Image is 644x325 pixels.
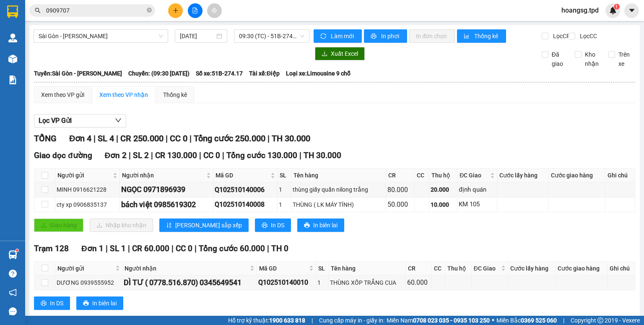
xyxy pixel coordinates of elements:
[166,133,168,143] span: |
[312,316,313,325] span: |
[555,5,605,16] span: hoangsg.tpd
[34,296,70,310] button: printerIn DS
[474,264,499,273] span: ĐC Giao
[151,151,153,160] span: |
[9,289,17,296] span: notification
[188,3,203,18] button: file-add
[93,133,96,143] span: |
[508,262,556,276] th: Cước lấy hàng
[203,151,220,160] span: CC 0
[8,55,17,63] img: warehouse-icon
[34,151,92,160] span: Giao dọc đường
[8,75,17,84] img: solution-icon
[215,199,275,210] div: Q102510140008
[614,4,620,10] sup: 1
[195,244,197,253] span: |
[549,169,605,182] th: Cước giao hàng
[582,50,602,68] span: Kho nhận
[34,218,83,232] button: uploadGiao hàng
[175,221,242,230] span: [PERSON_NAME] sắp xếp
[39,30,163,42] span: Sài Gòn - Phương Lâm
[39,115,72,126] span: Lọc VP Gửi
[431,200,456,209] div: 10.000
[196,69,243,78] span: Số xe: 51B-274.17
[563,316,564,325] span: |
[413,317,490,324] strong: 0708 023 035 - 0935 103 250
[329,262,406,276] th: Tên hàng
[319,316,384,325] span: Cung cấp máy in - giấy in:
[8,250,17,259] img: warehouse-icon
[173,8,179,13] span: plus
[34,133,57,143] span: TỔNG
[170,133,187,143] span: CC 0
[409,29,455,43] button: In đơn chọn
[262,222,267,229] span: printer
[445,262,471,276] th: Thu hộ
[199,151,201,160] span: |
[81,244,104,253] span: Đơn 1
[459,200,496,210] div: KM 105
[90,218,153,232] button: downloadNhập kho nhận
[387,199,413,210] div: 50.000
[105,151,127,160] span: Đơn 2
[364,29,407,43] button: printerIn phơi
[615,50,636,68] span: Trên xe
[192,8,198,13] span: file-add
[128,244,130,253] span: |
[213,198,277,212] td: Q102510140008
[293,200,384,209] div: THÙNG ( LK MÁY TÍNH)
[125,264,248,273] span: Người nhận
[609,7,617,14] img: icon-new-feature
[110,244,126,253] span: SL 1
[304,151,341,160] span: TH 30.000
[286,69,351,78] span: Loại xe: Limousine 9 chỗ
[317,278,327,287] div: 1
[330,278,404,287] div: THÙNG XỐP TRẮNG CUA
[322,51,327,57] span: download
[16,249,18,252] sup: 1
[314,29,362,43] button: syncLàm mới
[34,244,69,253] span: Trạm 128
[171,244,174,253] span: |
[215,185,275,195] div: Q102510140006
[278,169,291,182] th: SL
[41,300,47,307] span: printer
[381,31,400,41] span: In phơi
[116,133,118,143] span: |
[76,296,123,310] button: printerIn biên lai
[106,244,108,253] span: |
[406,262,432,276] th: CR
[57,171,111,180] span: Người gửi
[180,31,214,41] input: 14/10/2025
[8,34,17,42] img: warehouse-icon
[57,185,118,194] div: MINH 0916621228
[9,307,17,315] span: message
[496,316,557,325] span: Miền Bắc
[168,3,183,18] button: plus
[429,169,458,182] th: Thu hộ
[550,31,571,41] span: Lọc CR
[239,30,305,42] span: 09:30 (TC) - 51B-274.17
[316,262,329,276] th: SL
[331,49,358,58] span: Xuất Excel
[597,317,603,323] span: copyright
[133,151,149,160] span: SL 2
[291,169,386,182] th: Tên hàng
[99,90,148,99] div: Xem theo VP nhận
[216,171,268,180] span: Mã GD
[548,50,569,68] span: Đã giao
[83,300,89,307] span: printer
[50,299,63,308] span: In DS
[432,262,445,276] th: CC
[556,262,608,276] th: Cước giao hàng
[121,199,212,211] div: bách việt 0985619302
[9,270,17,278] span: question-circle
[226,151,297,160] span: Tổng cước 130.000
[34,114,126,127] button: Lọc VP Gửi
[222,151,224,160] span: |
[115,117,122,124] span: down
[576,31,598,41] span: Lọc CC
[57,200,118,209] div: cty xp 0906835137
[371,33,378,40] span: printer
[207,3,222,18] button: aim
